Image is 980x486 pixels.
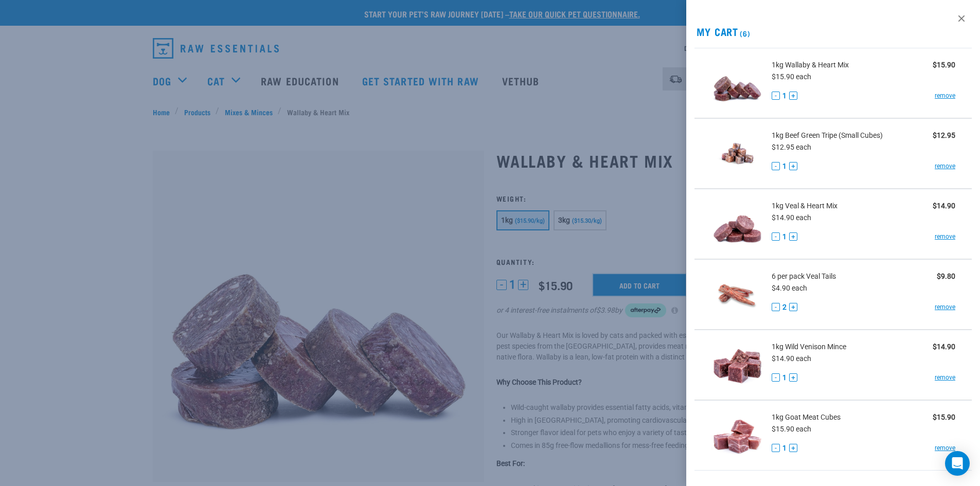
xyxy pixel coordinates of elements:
span: 6 per pack Veal Tails [772,271,836,282]
span: 1kg Wild Venison Mince [772,341,846,352]
strong: $15.90 [933,413,955,421]
span: 1kg Wallaby & Heart Mix [772,60,849,70]
a: remove [935,91,955,100]
button: + [789,303,797,311]
strong: $12.95 [933,131,955,139]
a: remove [935,443,955,453]
button: - [772,303,780,311]
button: - [772,444,780,452]
img: Veal & Heart Mix [711,197,764,250]
span: $14.90 each [772,354,811,363]
a: remove [935,161,955,171]
a: remove [935,232,955,241]
button: - [772,373,780,382]
button: + [789,444,797,452]
img: Wallaby & Heart Mix [711,57,764,110]
button: + [789,162,797,170]
span: 1 [782,443,787,454]
span: 1kg Goat Meat Cubes [772,412,841,423]
span: 1kg Veal & Heart Mix [772,201,838,211]
span: $15.90 each [772,73,811,81]
span: 1kg Beef Green Tripe (Small Cubes) [772,130,883,141]
a: remove [935,373,955,382]
strong: $14.90 [933,343,955,351]
button: + [789,232,797,241]
span: 1 [782,231,787,242]
span: 1 [782,372,787,383]
strong: $14.90 [933,202,955,210]
span: $15.90 each [772,425,811,433]
img: Veal Tails [711,268,764,321]
button: + [789,92,797,100]
span: 1 [782,91,787,101]
button: - [772,232,780,241]
span: $4.90 each [772,284,807,292]
img: Goat Meat Cubes [711,409,764,462]
span: 2 [782,302,787,313]
span: (6) [738,31,750,35]
img: Beef Green Tripe (Small Cubes) [711,127,764,180]
a: remove [935,302,955,312]
span: 1 [782,161,787,172]
span: $12.95 each [772,143,811,151]
button: - [772,92,780,100]
img: Wild Venison Mince [711,338,764,391]
span: $14.90 each [772,213,811,222]
button: - [772,162,780,170]
strong: $15.90 [933,61,955,69]
strong: $9.80 [937,272,955,280]
div: Open Intercom Messenger [945,451,970,476]
button: + [789,373,797,382]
